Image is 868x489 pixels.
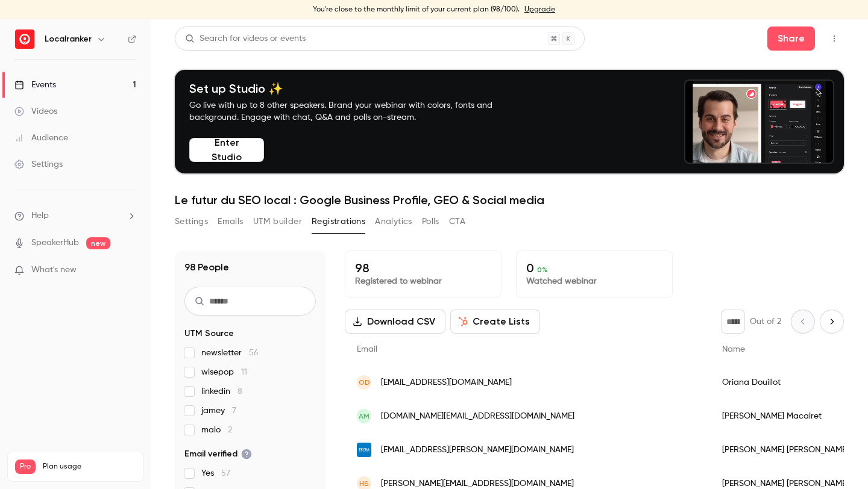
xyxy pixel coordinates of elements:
span: 57 [221,469,230,478]
div: Search for videos or events [185,33,306,45]
button: Polls [422,212,439,231]
span: Email verified [184,448,252,460]
h6: Localranker [45,33,92,45]
div: Settings [14,158,63,170]
p: Watched webinar [526,275,662,287]
div: [PERSON_NAME] [PERSON_NAME] [710,433,861,467]
span: Help [31,210,49,222]
div: Oriana Douillot [710,366,861,399]
span: Email [357,345,377,354]
span: 8 [237,387,242,396]
span: [DOMAIN_NAME][EMAIL_ADDRESS][DOMAIN_NAME] [381,410,574,423]
button: Analytics [375,212,412,231]
span: 0 % [537,266,548,274]
span: 11 [241,368,247,376]
span: newsletter [201,347,259,359]
span: 7 [232,406,236,415]
button: Create Lists [450,310,540,334]
h1: 98 People [184,260,229,275]
p: Registered to webinar [355,275,491,287]
span: 2 [228,426,232,434]
li: help-dropdown-opener [14,210,136,222]
span: jamey [201,405,236,417]
span: [EMAIL_ADDRESS][PERSON_NAME][DOMAIN_NAME] [381,444,574,456]
span: [EMAIL_ADDRESS][DOMAIN_NAME] [381,376,512,389]
button: Download CSV [345,310,445,334]
button: Share [767,26,815,51]
p: Go live with up to 8 other speakers. Brand your webinar with colors, fonts and background. Engage... [189,99,521,123]
img: Localranker [15,30,34,49]
div: Events [14,79,56,91]
button: Settings [175,212,208,231]
span: HS [359,478,369,489]
p: 0 [526,261,662,275]
span: UTM Source [184,328,234,340]
div: Audience [14,132,68,144]
p: Out of 2 [750,316,781,328]
span: new [86,237,110,249]
span: Plan usage [43,462,136,472]
span: Yes [201,467,230,479]
a: SpeakerHub [31,237,79,249]
a: Upgrade [524,5,555,14]
div: [PERSON_NAME] Macairet [710,399,861,433]
button: UTM builder [253,212,302,231]
p: 98 [355,261,491,275]
img: tryba.fr [357,443,371,457]
h4: Set up Studio ✨ [189,81,521,96]
span: linkedin [201,385,242,397]
div: Videos [14,105,57,117]
span: Pro [15,459,36,474]
span: malo [201,424,232,436]
button: Emails [218,212,243,231]
button: Registrations [312,212,365,231]
span: AM [359,411,370,422]
button: CTA [449,212,465,231]
span: 56 [249,349,259,357]
span: wisepop [201,366,247,378]
button: Next page [820,310,844,334]
h1: Le futur du SEO local : Google Business Profile, GEO & Social media [175,193,844,207]
span: What's new [31,264,77,276]
span: Name [722,345,745,354]
span: OD [359,377,370,388]
button: Enter Studio [189,138,264,162]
